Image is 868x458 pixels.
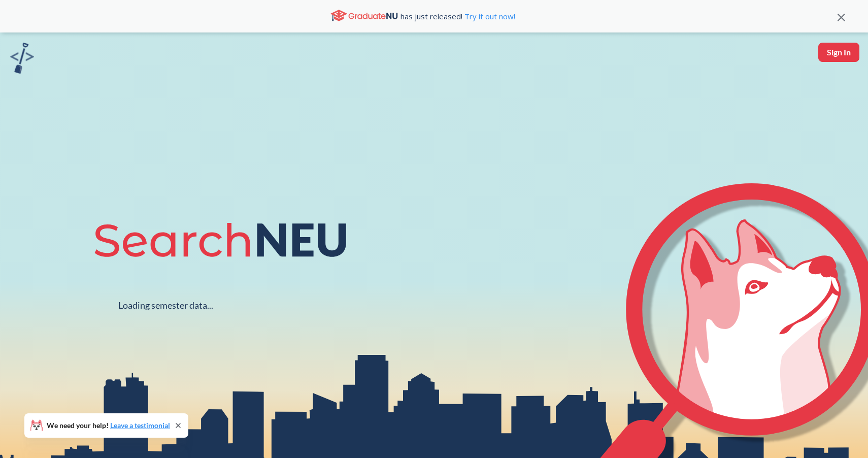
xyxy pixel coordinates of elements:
a: sandbox logo [10,43,34,77]
a: Leave a testimonial [110,421,170,430]
button: Sign In [818,43,859,62]
div: Loading semester data... [118,300,213,311]
img: sandbox logo [10,43,34,74]
span: We need your help! [47,422,170,429]
span: has just released! [400,11,515,22]
a: Try it out now! [462,11,515,21]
